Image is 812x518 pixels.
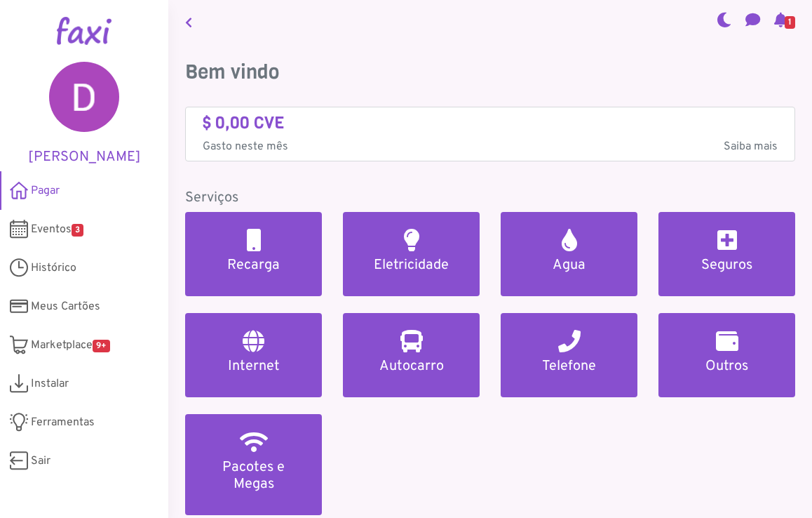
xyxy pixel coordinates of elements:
[31,376,69,392] span: Instalar
[203,113,778,156] a: $ 0,00 CVE Gasto neste mêsSaiba mais
[675,257,778,274] h5: Seguros
[360,257,463,274] h5: Eletricidade
[343,212,480,296] a: Eletricidade
[185,190,795,206] h5: Serviços
[517,257,621,274] h5: Agua
[31,260,76,277] span: Histórico
[658,212,795,296] a: Seguros
[360,358,463,375] h5: Autocarro
[31,298,100,315] span: Meus Cartões
[203,113,778,133] h4: $ 0,00 CVE
[185,313,322,397] a: Internet
[785,16,795,29] span: 1
[21,62,147,166] a: [PERSON_NAME]
[31,337,110,354] span: Marketplace
[31,182,60,199] span: Pagar
[185,212,322,296] a: Recarga
[185,414,322,515] a: Pacotes e Megas
[21,149,147,166] h5: [PERSON_NAME]
[185,60,795,84] h3: Bem vindo
[203,138,778,155] p: Gasto neste mês
[202,257,305,274] h5: Recarga
[501,313,637,397] a: Telefone
[517,358,621,375] h5: Telefone
[501,212,637,296] a: Agua
[202,459,305,493] h5: Pacotes e Megas
[724,138,778,155] span: Saiba mais
[202,358,305,375] h5: Internet
[93,340,110,352] span: 9+
[658,313,795,397] a: Outros
[31,453,50,470] span: Sair
[31,414,95,431] span: Ferramentas
[343,313,480,397] a: Autocarro
[675,358,778,375] h5: Outros
[72,224,83,237] span: 3
[31,221,83,238] span: Eventos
